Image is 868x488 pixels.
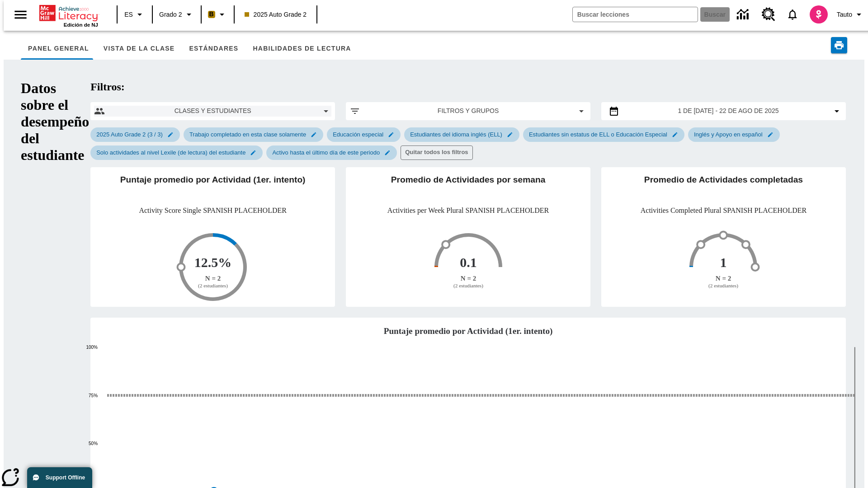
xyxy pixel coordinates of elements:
span: Support Offline [46,474,85,481]
h2: Promedio de Actividades completadas [609,174,839,192]
a: Centro de recursos, Se abrirá en una pestaña nueva. [756,2,781,27]
span: Activo hasta el último día de este periodo [267,149,385,156]
text: 50% [89,441,98,446]
div: Editar Seleccionado filtro de Inglés y Apoyo en español elemento de submenú [688,127,780,142]
p: Activity Score Single SPANISH PLACEHOLDER [139,206,287,215]
circle: Hito 4, 80 actividades [752,263,759,271]
text: (2 estudiantes) [708,283,738,289]
span: B [209,9,214,20]
button: Seleccione el intervalo de fechas opción del menú [605,106,842,117]
button: Imprimir [831,37,847,53]
div: Editar Seleccionado filtro de Educación especial elemento de submenú [327,127,401,142]
h2: Puntaje promedio por Actividad (1er. intento) [98,174,328,192]
span: ES [124,10,133,19]
h2: Puntaje promedio por Actividad (1er. intento) [98,325,839,338]
p: Activities per Week Plural SPANISH PLACEHOLDER [387,206,549,215]
button: Escoja un nuevo avatar [804,3,833,26]
button: Support Offline [27,467,92,488]
span: Grado 2 [159,10,182,19]
circle: Hito 1, 75% [177,263,184,271]
a: Centro de información [731,2,756,27]
text: 0.1 [460,255,477,270]
div: Portada [39,3,98,28]
div: Editar Seleccionado filtro de Estudiantes sin estatus de ELL o Educación Especial elemento de sub... [523,127,684,142]
h2: Filtros: [90,81,846,93]
h2: Promedio de Actividades por semana [353,174,583,192]
text: 12.5% [194,255,231,270]
p: Activities Completed Plural SPANISH PLACEHOLDER [641,206,807,215]
span: 1 de [DATE] - 22 de ago de 2025 [678,106,778,116]
svg: Collapse Date Range Filter [831,106,842,117]
button: Seleccione las clases y los estudiantes opción del menú [94,106,331,117]
img: avatar image [810,5,828,23]
button: Estándares [182,38,245,60]
text: 1 [720,255,727,270]
text: (2 estudiantes) [453,283,483,289]
circle: Hito 1, 2 promedio de actividades por semana [442,241,449,248]
button: Boost El color de la clase es anaranjado claro. Cambiar el color de la clase. [204,6,231,23]
circle: Hito 1, 20 actividades [698,241,705,248]
button: Lenguaje: ES, Selecciona un idioma [120,6,149,23]
button: Grado: Grado 2, Elige un grado [156,6,198,23]
text: N = 2 [205,275,220,282]
text: N = 2 [460,275,476,282]
text: (2 estudiantes) [198,283,228,289]
text: N = 2 [716,275,731,282]
span: Tauto [837,10,852,19]
div: Editar Seleccionado filtro de 2025 Auto Grade 2 (3 / 3) elemento de submenú [90,127,180,142]
span: Estudiantes sin estatus de ELL o Educación Especial [524,131,673,138]
circle: Hito 2, 40 actividades [720,231,727,239]
button: Aplicar filtros opción del menú [349,106,587,117]
span: Trabajo completado en esta clase solamente [184,131,311,138]
text: 100% [86,345,98,350]
div: Editar Seleccionado filtro de Trabajo completado en esta clase solamente elemento de submenú [184,127,323,142]
div: Editar Seleccionado filtro de Solo actividades al nivel Lexile (de lectura) del estudiante elemen... [90,145,263,160]
span: 2025 Auto Grade 2 [245,10,307,19]
button: Panel general [21,38,96,60]
text: 75% [89,393,98,398]
span: Estudiantes del idioma inglés (ELL) [405,131,508,138]
span: Filtros y grupos [368,106,569,116]
span: Inglés y Apoyo en español [689,131,768,138]
button: Vista de la clase [96,38,182,60]
span: Clases y estudiantes [112,106,313,116]
div: Editar Seleccionado filtro de Activo hasta el último día de este periodo elemento de submenú [266,145,397,160]
div: Editar Seleccionado filtro de Estudiantes del idioma inglés (ELL) elemento de submenú [404,127,519,142]
input: Buscar campo [573,7,698,22]
span: 2025 Auto Grade 2 (3 / 3) [91,131,168,138]
button: Abrir el menú lateral [7,1,34,28]
button: Perfil/Configuración [833,6,868,23]
circle: Hito 3, 60 actividades [742,241,750,248]
span: Edición de NJ [64,22,98,28]
span: Educación especial [327,131,389,138]
a: Notificaciones [781,3,804,26]
button: Habilidades de lectura [245,38,358,60]
span: Solo actividades al nivel Lexile (de lectura) del estudiante [91,149,251,156]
